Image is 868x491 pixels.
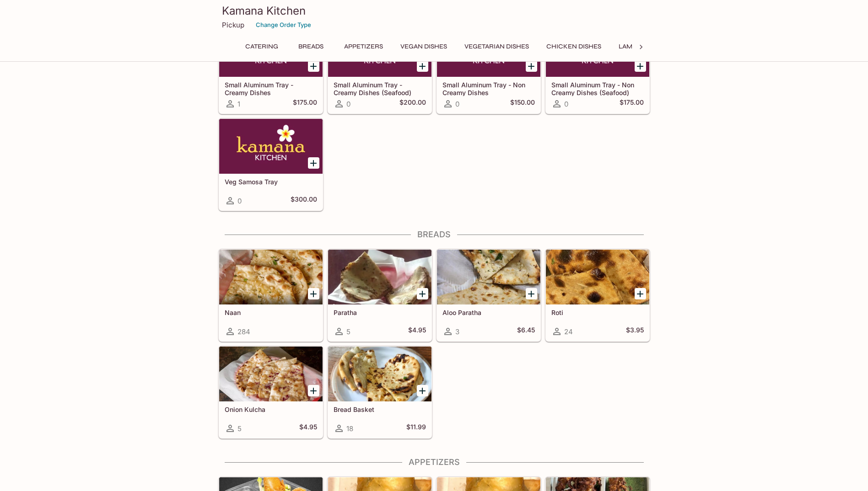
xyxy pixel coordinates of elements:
[225,178,317,186] h5: Veg Samosa Tray
[442,81,535,96] h5: Small Aluminum Tray - Non Creamy Dishes
[328,21,432,114] a: Small Aluminum Tray - Creamy Dishes (Seafood)0$200.00
[218,229,650,240] h4: Breads
[219,119,323,174] div: Veg Samosa Tray
[526,60,537,72] button: Add Small Aluminum Tray - Non Creamy Dishes
[308,385,319,396] button: Add Onion Kulcha
[237,100,240,108] span: 1
[626,326,644,337] h5: $3.95
[328,347,431,401] div: Bread Basket
[459,40,534,53] button: Vegetarian Dishes
[240,40,283,53] button: Catering
[237,197,242,205] span: 0
[564,327,573,336] span: 24
[219,347,323,401] div: Onion Kulcha
[437,249,541,342] a: Aloo Paratha3$6.45
[541,40,606,53] button: Chicken Dishes
[299,423,317,434] h5: $4.95
[551,309,644,316] h5: Roti
[291,40,332,53] button: Breads
[225,406,317,413] h5: Onion Kulcha
[219,118,323,211] a: Veg Samosa Tray0$300.00
[346,327,350,336] span: 5
[219,346,323,438] a: Onion Kulcha5$4.95
[455,327,459,336] span: 3
[346,424,353,433] span: 18
[219,250,323,304] div: Naan
[219,21,323,114] a: Small Aluminum Tray - Creamy Dishes1$175.00
[225,81,317,96] h5: Small Aluminum Tray - Creamy Dishes
[328,249,432,342] a: Paratha5$4.95
[517,326,535,337] h5: $6.45
[222,21,244,29] p: Pickup
[334,406,426,413] h5: Bread Basket
[219,249,323,342] a: Naan284
[417,60,428,72] button: Add Small Aluminum Tray - Creamy Dishes (Seafood)
[334,81,426,96] h5: Small Aluminum Tray - Creamy Dishes (Seafood)
[437,22,540,77] div: Small Aluminum Tray - Non Creamy Dishes
[218,457,650,467] h4: Appetizers
[546,250,649,304] div: Roti
[417,385,428,396] button: Add Bread Basket
[225,309,317,316] h5: Naan
[546,22,649,77] div: Small Aluminum Tray - Non Creamy Dishes (Seafood)
[252,18,315,32] button: Change Order Type
[437,250,540,304] div: Aloo Paratha
[395,40,452,53] button: Vegan Dishes
[237,327,250,336] span: 284
[614,40,666,53] button: Lamb Dishes
[510,98,535,109] h5: $150.00
[408,326,426,337] h5: $4.95
[346,100,350,108] span: 0
[308,157,319,169] button: Add Veg Samosa Tray
[635,60,646,72] button: Add Small Aluminum Tray - Non Creamy Dishes (Seafood)
[545,21,650,114] a: Small Aluminum Tray - Non Creamy Dishes (Seafood)0$175.00
[406,423,426,434] h5: $11.99
[564,100,568,108] span: 0
[551,81,644,96] h5: Small Aluminum Tray - Non Creamy Dishes (Seafood)
[455,100,459,108] span: 0
[339,40,388,53] button: Appetizers
[437,21,541,114] a: Small Aluminum Tray - Non Creamy Dishes0$150.00
[417,288,428,299] button: Add Paratha
[308,288,319,299] button: Add Naan
[308,60,319,72] button: Add Small Aluminum Tray - Creamy Dishes
[328,250,431,304] div: Paratha
[328,346,432,438] a: Bread Basket18$11.99
[635,288,646,299] button: Add Roti
[293,98,317,109] h5: $175.00
[222,4,647,18] h3: Kamana Kitchen
[545,249,650,342] a: Roti24$3.95
[237,424,242,433] span: 5
[219,22,323,77] div: Small Aluminum Tray - Creamy Dishes
[526,288,537,299] button: Add Aloo Paratha
[328,22,431,77] div: Small Aluminum Tray - Creamy Dishes (Seafood)
[442,309,535,316] h5: Aloo Paratha
[291,195,317,206] h5: $300.00
[399,98,426,109] h5: $200.00
[620,98,644,109] h5: $175.00
[334,309,426,316] h5: Paratha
